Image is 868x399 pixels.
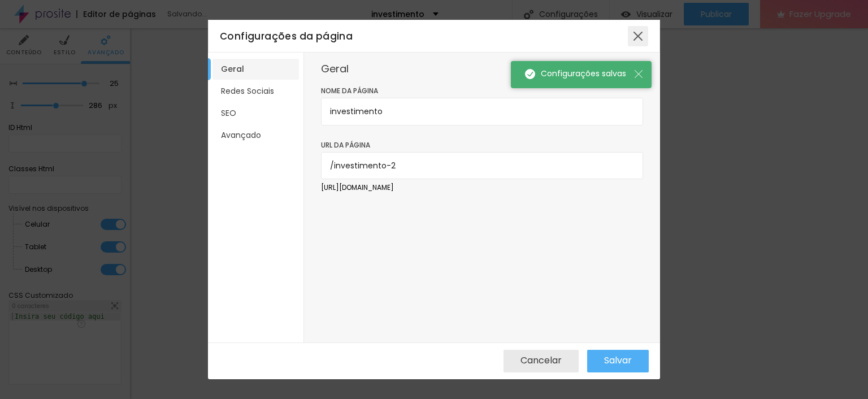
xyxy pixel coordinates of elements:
span: Configurações da página [220,29,353,43]
span: Salvar [604,355,632,366]
span: Configurações salvas [525,68,637,80]
li: Geral [212,59,299,80]
button: Salvar [587,350,649,372]
div: Geral [321,64,643,74]
span: URL da página [321,140,370,150]
button: Cancelar [504,350,579,372]
li: SEO [212,103,299,124]
img: Icone [635,70,643,78]
li: Redes Sociais [212,81,299,102]
li: Avançado [212,125,299,146]
span: Cancelar [520,355,562,366]
img: Icone [525,69,535,79]
span: Nome da página [321,86,378,96]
